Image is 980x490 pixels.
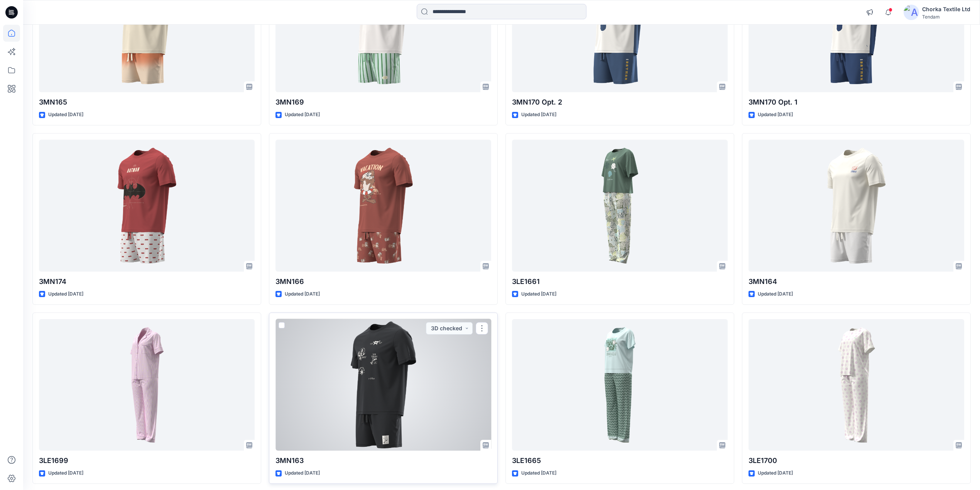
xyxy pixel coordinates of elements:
img: avatar [904,5,919,20]
p: Updated [DATE] [521,469,556,477]
a: 3MN163 [275,319,491,451]
p: Updated [DATE] [758,290,793,298]
p: 3MN163 [275,455,491,466]
a: 3LE1665 [512,319,728,451]
p: Updated [DATE] [758,469,793,477]
p: 3MN165 [39,97,255,108]
a: 3LE1661 [512,140,728,272]
p: Updated [DATE] [758,111,793,119]
a: 3LE1699 [39,319,255,451]
a: 3MN166 [275,140,491,272]
p: 3LE1700 [749,455,964,466]
p: 3MN174 [39,276,255,287]
p: Updated [DATE] [48,469,83,477]
p: 3MN170 Opt. 2 [512,97,728,108]
p: 3MN169 [275,97,491,108]
p: 3MN170 Opt. 1 [749,97,964,108]
a: 3LE1700 [749,319,964,451]
p: Updated [DATE] [285,290,320,298]
p: 3MN166 [275,276,491,287]
a: 3MN174 [39,140,255,272]
p: Updated [DATE] [48,290,83,298]
p: Updated [DATE] [521,111,556,119]
p: 3MN164 [749,276,964,287]
a: 3MN164 [749,140,964,272]
p: Updated [DATE] [285,469,320,477]
p: Updated [DATE] [48,111,83,119]
div: Chorka Textile Ltd [922,5,970,14]
p: 3LE1665 [512,455,728,466]
p: Updated [DATE] [285,111,320,119]
p: Updated [DATE] [521,290,556,298]
div: Tendam [922,14,970,20]
p: 3LE1699 [39,455,255,466]
p: 3LE1661 [512,276,728,287]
